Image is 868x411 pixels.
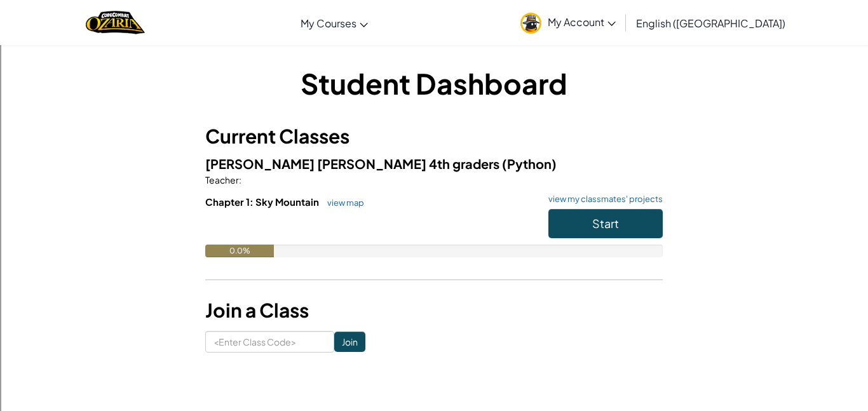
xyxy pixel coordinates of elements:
[630,6,792,40] a: English ([GEOGRAPHIC_DATA])
[520,13,541,34] img: avatar
[86,10,145,36] img: Home
[294,6,374,40] a: My Courses
[548,15,616,29] span: My Account
[86,10,145,36] a: Ozaria by CodeCombat logo
[636,17,785,30] span: English ([GEOGRAPHIC_DATA])
[301,17,356,30] span: My Courses
[514,3,622,43] a: My Account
